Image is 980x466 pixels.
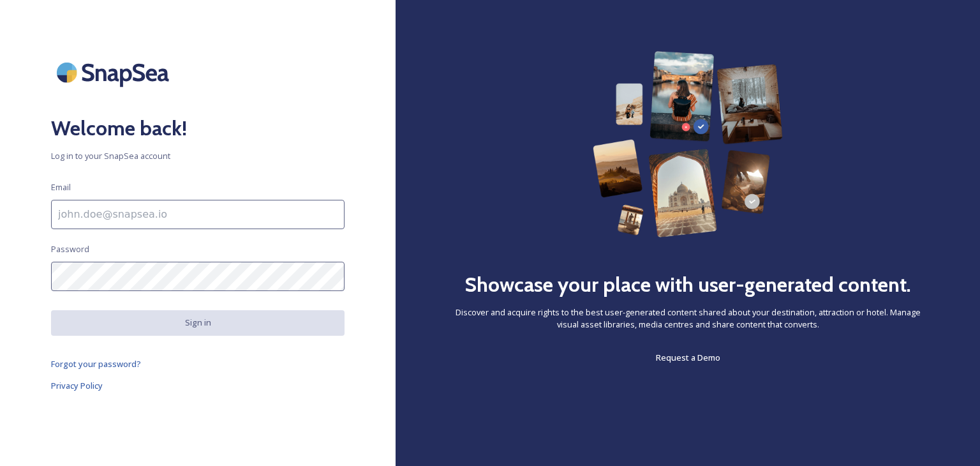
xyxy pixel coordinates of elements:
img: 63b42ca75bacad526042e722_Group%20154-p-800.png [593,51,783,237]
span: Forgot your password? [51,358,141,370]
a: Forgot your password? [51,356,345,372]
span: Discover and acquire rights to the best user-generated content shared about your destination, att... [447,306,929,331]
span: Log in to your SnapSea account [51,150,345,162]
button: Sign in [51,310,345,335]
span: Privacy Policy [51,380,103,391]
span: Email [51,181,71,193]
span: Request a Demo [656,352,720,363]
input: john.doe@snapsea.io [51,200,345,229]
img: SnapSea Logo [51,51,179,94]
a: Request a Demo [656,350,720,365]
h2: Welcome back! [51,113,345,144]
a: Privacy Policy [51,378,345,393]
h2: Showcase your place with user-generated content. [464,269,911,300]
span: Password [51,243,89,255]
